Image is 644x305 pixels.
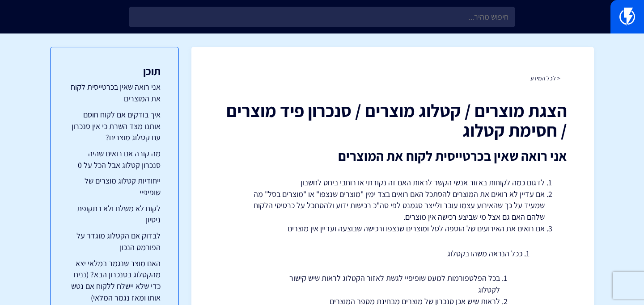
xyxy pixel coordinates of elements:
a: מה קורה אם רואים שהיה סנכרון קטלוג אבל הכל על 0 [68,148,161,171]
li: אם עדיין לא רואים את המוצרים להסתכל האם רואים בצד ימין "מוצרים שנצפו" או "מוצרים בסל" מה שמעיד על... [241,188,545,223]
a: לקוח לא משלם ולא בתקופת ניסיון [68,203,161,226]
a: ייחודיות קטלוג מוצרים של שופיפיי [68,175,161,198]
a: איך בודקים אם לקוח חוסם אותנו מצד השרת כי אין סנכרון עם קטלוג מוצרים? [68,109,161,143]
a: לבדוק אם הקטלוג מוגדר על הפורמט הנכון [68,230,161,253]
h1: הצגת מוצרים / קטלוג מוצרים / סנכרון פיד מוצרים / חסימת קטלוג [218,100,567,140]
input: חיפוש מהיר... [129,7,515,27]
a: האם מוצר שנגמר במלאי יצא מהקטלוג בסנכרון הבא? (נניח כדי שלא יישלח ללקוח אם נטש אותו ומאז נגמר המלאי) [68,258,161,304]
li: לדגום כמה לקוחות באזור אנשי הקשר לראות האם זה נקודתי או רוחבי ביחס לחשבון [241,177,545,188]
li: בכל הפלטפורמות למעט שופיפיי לגשת לאזור הקטלוג לראות שיש קישור לקטלוג [285,272,500,295]
a: < לכל המידע [530,74,560,82]
h3: תוכן [68,65,161,77]
a: אני רואה שאין בכרטייסית לקוח את המוצרים [68,81,161,104]
h2: אני רואה שאין בכרטייסית לקוח את המוצרים [218,149,567,163]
